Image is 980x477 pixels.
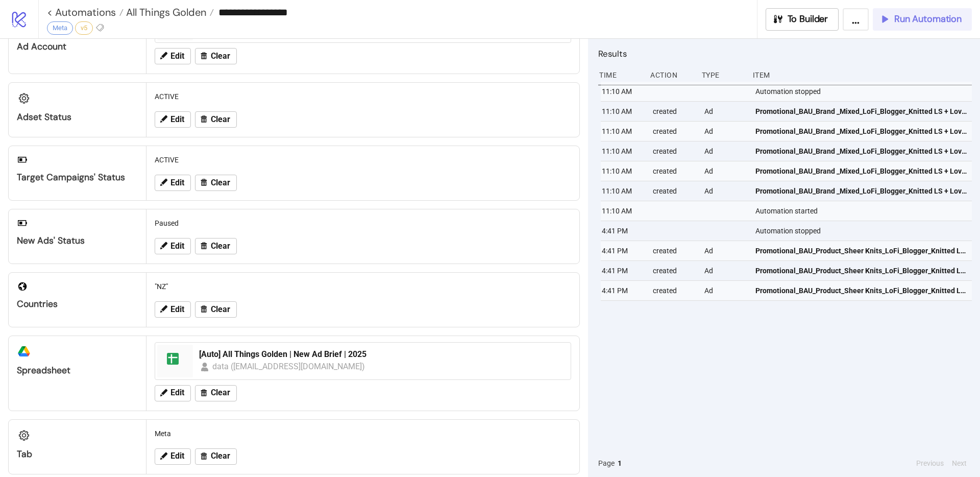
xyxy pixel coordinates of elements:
[703,261,747,280] div: Ad
[155,175,191,191] button: Edit
[615,458,625,469] button: 1
[752,65,972,85] div: Item
[652,261,696,280] div: created
[170,242,184,251] span: Edit
[649,65,693,85] div: Action
[598,47,972,60] h2: Results
[755,161,967,181] a: Promotional_BAU_Brand _Mixed_LoFi_Blogger_Knitted LS + Lover Bralette white_@rhemybea_Collection ...
[211,242,230,251] span: Clear
[170,388,184,397] span: Edit
[652,141,696,161] div: created
[151,277,575,296] div: "NZ"
[151,150,575,170] div: ACTIVE
[17,41,138,53] div: Ad Account
[755,241,967,260] a: Promotional_BAU_Product_Sheer Knits_LoFi_Blogger_Knitted LS + Lover Bralette white_@rhemybea_Coll...
[755,245,967,256] span: Promotional_BAU_Product_Sheer Knits_LoFi_Blogger_Knitted LS + Lover Bralette white_@rhemybea_Coll...
[601,122,645,141] div: 11:10 AM
[703,241,747,260] div: Ad
[652,102,696,121] div: created
[755,102,967,121] a: Promotional_BAU_Brand _Mixed_LoFi_Blogger_Knitted LS + Lover Bralette white_@rhemybea_Collection ...
[17,111,138,123] div: Adset Status
[601,201,645,221] div: 11:10 AM
[47,7,124,17] a: < Automations
[124,6,206,19] span: All Things Golden
[211,451,230,461] span: Clear
[211,52,230,61] span: Clear
[703,161,747,181] div: Ad
[212,360,366,373] div: data ([EMAIL_ADDRESS][DOMAIN_NAME])
[195,48,237,64] button: Clear
[755,261,967,280] a: Promotional_BAU_Product_Sheer Knits_LoFi_Blogger_Knitted LS + Lover Bralette white_@rhemybea_Coll...
[151,213,575,233] div: Paused
[47,21,73,35] div: Meta
[195,301,237,318] button: Clear
[195,385,237,401] button: Clear
[170,305,184,314] span: Edit
[894,13,962,25] span: Run Automation
[601,161,645,181] div: 11:10 AM
[170,451,184,461] span: Edit
[17,235,138,247] div: New Ads' Status
[754,82,974,101] div: Automation stopped
[17,365,138,376] div: Spreadsheet
[155,48,191,64] button: Edit
[701,65,745,85] div: Type
[873,8,972,31] button: Run Automation
[755,122,967,141] a: Promotional_BAU_Brand _Mixed_LoFi_Blogger_Knitted LS + Lover Bralette white_@rhemybea_Collection ...
[195,111,237,128] button: Clear
[788,13,828,25] span: To Builder
[755,265,967,276] span: Promotional_BAU_Product_Sheer Knits_LoFi_Blogger_Knitted LS + Lover Bralette white_@rhemybea_Coll...
[155,111,191,128] button: Edit
[703,122,747,141] div: Ad
[652,281,696,300] div: created
[170,52,184,61] span: Edit
[155,448,191,465] button: Edit
[211,305,230,314] span: Clear
[703,102,747,121] div: Ad
[652,122,696,141] div: created
[155,385,191,401] button: Edit
[755,165,967,177] span: Promotional_BAU_Brand _Mixed_LoFi_Blogger_Knitted LS + Lover Bralette white_@rhemybea_Collection ...
[211,388,230,397] span: Clear
[652,161,696,181] div: created
[601,261,645,280] div: 4:41 PM
[211,115,230,124] span: Clear
[703,281,747,300] div: Ad
[601,102,645,121] div: 11:10 AM
[75,21,93,35] div: v5
[652,241,696,260] div: created
[151,87,575,106] div: ACTIVE
[195,448,237,465] button: Clear
[755,285,967,296] span: Promotional_BAU_Product_Sheer Knits_LoFi_Blogger_Knitted LS + Lover Bralette white_@rhemybea_Coll...
[598,458,615,469] span: Page
[170,178,184,187] span: Edit
[17,298,138,310] div: Countries
[601,181,645,201] div: 11:10 AM
[755,281,967,300] a: Promotional_BAU_Product_Sheer Knits_LoFi_Blogger_Knitted LS + Lover Bralette white_@rhemybea_Coll...
[703,141,747,161] div: Ad
[17,448,138,460] div: Tab
[601,221,645,241] div: 4:41 PM
[170,115,184,124] span: Edit
[754,201,974,221] div: Automation started
[755,106,967,117] span: Promotional_BAU_Brand _Mixed_LoFi_Blogger_Knitted LS + Lover Bralette white_@rhemybea_Collection ...
[199,349,565,360] div: [Auto] All Things Golden | New Ad Brief | 2025
[755,141,967,161] a: Promotional_BAU_Brand _Mixed_LoFi_Blogger_Knitted LS + Lover Bralette white_@rhemybea_Collection ...
[913,458,947,469] button: Previous
[601,281,645,300] div: 4:41 PM
[843,8,869,31] button: ...
[766,8,839,31] button: To Builder
[195,175,237,191] button: Clear
[211,178,230,187] span: Clear
[754,221,974,241] div: Automation stopped
[151,424,575,443] div: Meta
[652,181,696,201] div: created
[949,458,970,469] button: Next
[17,172,138,183] div: Target Campaigns' Status
[155,238,191,254] button: Edit
[598,65,642,85] div: Time
[601,241,645,260] div: 4:41 PM
[601,141,645,161] div: 11:10 AM
[703,181,747,201] div: Ad
[755,185,967,197] span: Promotional_BAU_Brand _Mixed_LoFi_Blogger_Knitted LS + Lover Bralette white_@rhemybea_Collection ...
